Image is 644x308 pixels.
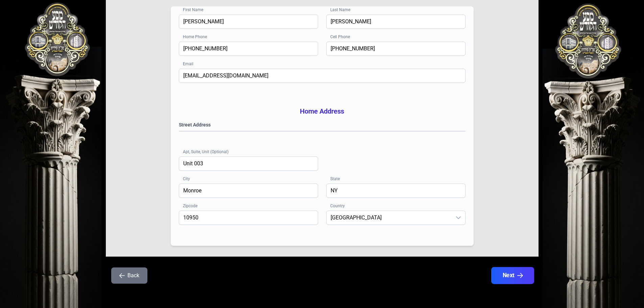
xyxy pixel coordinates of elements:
div: dropdown trigger [452,211,465,224]
label: Street Address [179,121,466,128]
span: United States [327,211,452,224]
button: Next [491,267,534,284]
input: e.g. Apt 4B, Suite 200 [179,157,318,171]
h3: Home Address [179,106,466,116]
button: Back [111,267,147,284]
